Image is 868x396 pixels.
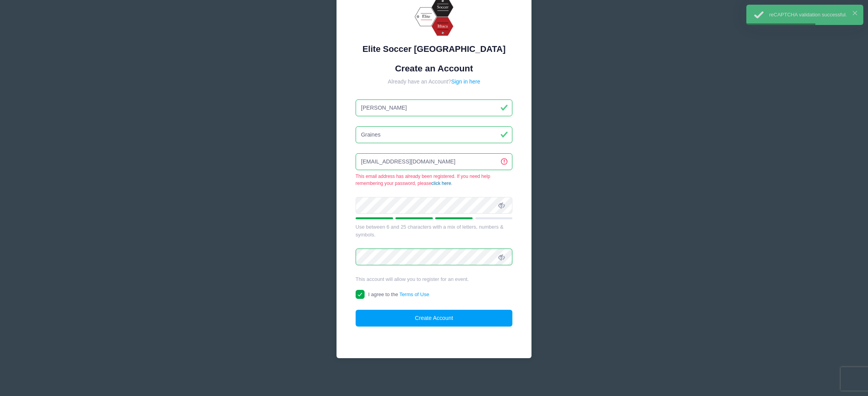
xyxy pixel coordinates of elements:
input: I agree to theTerms of Use [356,290,365,299]
div: Elite Soccer [GEOGRAPHIC_DATA] [356,43,513,55]
a: click here [431,181,451,186]
span: I agree to the [368,291,429,297]
a: Sign in here [451,78,480,85]
input: Email [356,153,513,170]
button: × [853,11,857,15]
div: This account will allow you to register for an event. [356,275,513,283]
div: reCAPTCHA validation successful. [769,11,857,19]
span: This email address has already been registered. If you need help remembering your password, please . [356,173,513,187]
div: Already have an Account? [356,78,513,86]
a: Terms of Use [399,291,429,297]
input: Last Name [356,126,513,143]
h1: Create an Account [356,63,513,74]
button: Create Account [356,310,513,327]
div: Use between 6 and 25 characters with a mix of letters, numbers & symbols. [356,223,513,238]
input: First Name [356,99,513,116]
